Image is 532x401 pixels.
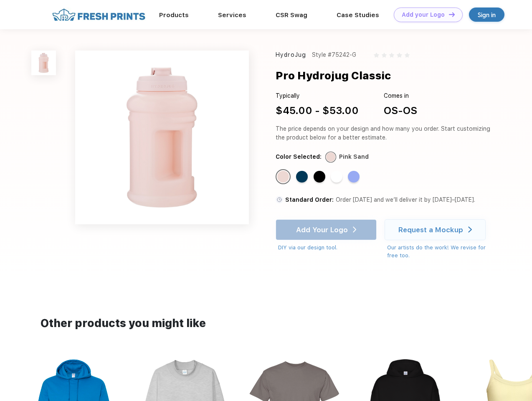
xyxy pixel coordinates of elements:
[276,103,359,118] div: $45.00 - $53.00
[469,8,504,22] a: Sign in
[276,91,359,100] div: Typically
[276,196,283,203] img: standard order
[31,51,56,75] img: func=resize&h=100
[402,11,445,18] div: Add your Logo
[276,152,322,161] div: Color Selected:
[387,244,494,260] div: Our artists do the work! We revise for free too.
[384,91,417,100] div: Comes in
[278,244,377,252] div: DIY via our design tool.
[348,171,360,183] div: Hyper Blue
[312,51,356,59] div: Style #75242-G
[50,8,148,22] img: fo%20logo%202.webp
[374,53,379,58] img: gray_star.svg
[398,226,463,234] div: Request a Mockup
[285,196,334,203] span: Standard Order:
[468,226,472,233] img: white arrow
[276,124,494,142] div: The price depends on your design and how many you order. Start customizing the product below for ...
[159,11,189,19] a: Products
[389,53,394,58] img: gray_star.svg
[314,171,325,183] div: Black
[41,315,491,332] div: Other products you might like
[449,12,455,17] img: DT
[276,68,391,84] div: Pro Hydrojug Classic
[277,171,289,183] div: Pink Sand
[336,196,475,203] span: Order [DATE] and we’ll deliver it by [DATE]–[DATE].
[405,53,410,58] img: gray_star.svg
[339,152,369,161] div: Pink Sand
[384,103,417,118] div: OS-OS
[397,53,402,58] img: gray_star.svg
[331,171,342,183] div: White
[382,53,387,58] img: gray_star.svg
[75,51,249,224] img: func=resize&h=640
[276,51,306,59] div: HydroJug
[478,10,496,20] div: Sign in
[296,171,308,183] div: Navy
